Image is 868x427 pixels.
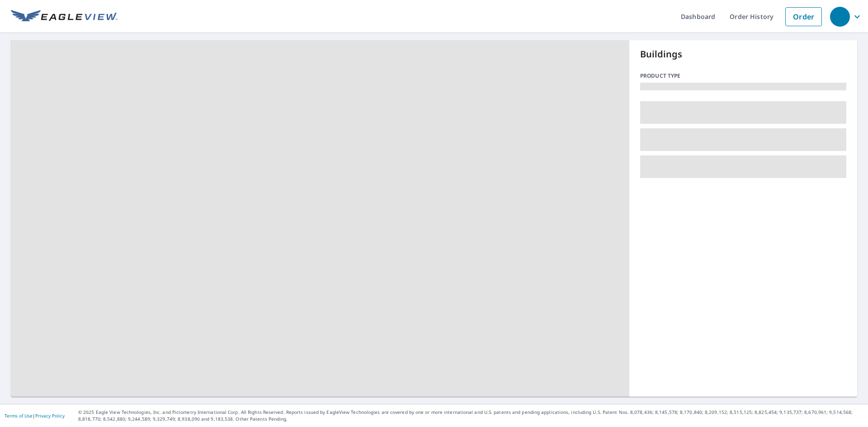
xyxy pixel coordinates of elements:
p: Product type [640,72,846,80]
p: © 2025 Eagle View Technologies, Inc. and Pictometry International Corp. All Rights Reserved. Repo... [78,409,863,422]
p: Buildings [640,47,846,61]
a: Order [785,7,822,26]
p: | [5,413,65,418]
a: Privacy Policy [35,413,65,419]
img: EV Logo [11,10,118,23]
a: Terms of Use [5,413,33,419]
